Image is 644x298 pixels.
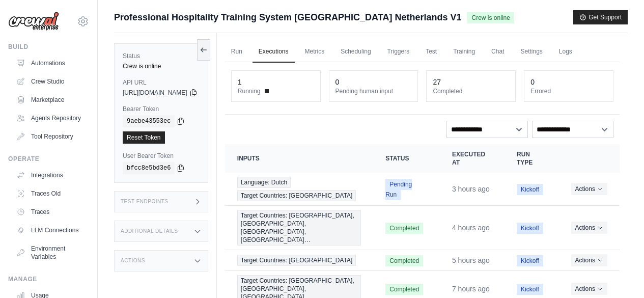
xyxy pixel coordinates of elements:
span: Kickoff [517,284,543,295]
div: Build [8,43,89,51]
h3: Test Endpoints [121,199,169,205]
span: Completed [385,255,423,266]
span: Target Countries: [GEOGRAPHIC_DATA] [237,255,356,266]
dt: Pending human input [335,87,412,95]
button: Actions for execution [571,222,607,234]
a: Integrations [12,167,89,183]
a: Automations [12,55,89,71]
a: Tool Repository [12,128,89,145]
a: Executions [253,41,295,63]
h3: Actions [121,258,145,264]
span: Completed [385,284,423,295]
dt: Errored [530,87,607,95]
button: Actions for execution [571,283,607,295]
a: View execution details for Language [237,177,361,201]
dt: Completed [433,87,509,95]
code: bfcc8e5bd3e6 [123,162,175,174]
span: Kickoff [517,255,543,266]
a: Triggers [381,41,416,63]
th: Inputs [225,144,373,173]
a: Test [419,41,443,63]
th: Status [373,144,440,173]
a: Traces [12,204,89,220]
a: Training [447,41,481,63]
label: Status [123,52,200,60]
img: Logo [8,12,59,31]
label: API URL [123,78,200,87]
a: Chat [485,41,510,63]
div: 0 [335,77,340,87]
span: Kickoff [517,184,543,195]
label: Bearer Token [123,105,200,113]
div: 1 [238,77,242,87]
time: September 21, 2025 at 11:48 AST [452,285,490,293]
iframe: Chat Widget [593,249,644,298]
div: Operate [8,155,89,163]
code: 9aebe43553ec [123,115,175,127]
span: Target Countries: [GEOGRAPHIC_DATA] [237,190,356,201]
th: Executed at [440,144,505,173]
a: LLM Connections [12,222,89,238]
span: Crew is online [467,12,514,23]
label: User Bearer Token [123,152,200,160]
time: September 21, 2025 at 14:51 AST [452,224,490,232]
a: Logs [553,41,578,63]
span: Running [238,87,261,95]
span: Pending Run [385,179,412,200]
button: Actions for execution [571,183,607,195]
a: Metrics [299,41,331,63]
a: Scheduling [334,41,377,63]
div: Manage [8,275,89,283]
th: Run Type [505,144,559,173]
div: Crew is online [123,62,200,70]
span: Language: Dutch [237,177,291,188]
a: Run [225,41,248,63]
a: View execution details for Target Countries [237,210,361,246]
a: Reset Token [123,131,165,144]
span: Completed [385,223,423,234]
time: September 21, 2025 at 14:07 AST [452,256,490,264]
div: 27 [433,77,441,87]
time: September 21, 2025 at 16:05 AST [452,185,490,193]
button: Actions for execution [571,254,607,266]
a: View execution details for Target Countries [237,255,361,266]
span: Kickoff [517,223,543,234]
a: Crew Studio [12,73,89,90]
span: Target Countries: [GEOGRAPHIC_DATA], [GEOGRAPHIC_DATA], [GEOGRAPHIC_DATA], [GEOGRAPHIC_DATA]… [237,210,361,246]
button: Get Support [573,10,628,24]
span: [URL][DOMAIN_NAME] [123,89,187,97]
a: Traces Old [12,185,89,202]
a: Marketplace [12,92,89,108]
a: Agents Repository [12,110,89,126]
h3: Additional Details [121,228,178,234]
span: Professional Hospitality Training System [GEOGRAPHIC_DATA] Netherlands V1 [114,10,461,24]
div: 0 [530,77,535,87]
a: Settings [514,41,548,63]
a: Environment Variables [12,240,89,265]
